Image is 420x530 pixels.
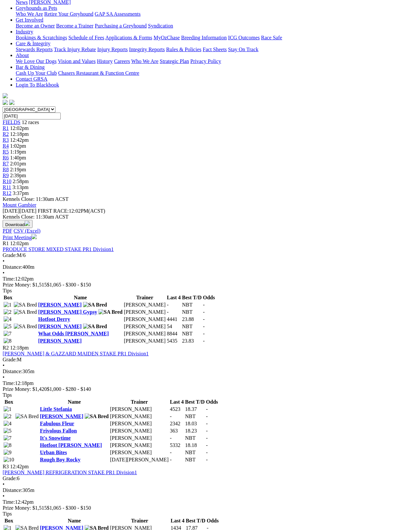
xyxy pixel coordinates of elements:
input: Select date [3,113,61,119]
th: Trainer [123,294,166,301]
span: Distance: [3,369,22,374]
td: NBT [185,435,205,441]
td: [PERSON_NAME] [123,330,166,337]
th: Last 4 [167,294,181,301]
a: R5 [3,149,9,155]
img: 9 [4,450,11,456]
span: Box [5,399,13,405]
a: We Love Our Dogs [16,58,56,64]
a: Syndication [148,23,173,29]
a: R2 [3,131,9,137]
div: 400m [3,264,417,270]
a: Careers [114,58,130,64]
span: • [3,481,5,487]
td: NBT [182,330,202,337]
div: Prize Money: $1,515 [3,282,417,288]
img: 1 [4,406,11,412]
td: 23.88 [182,316,202,323]
span: - [203,309,205,315]
span: Grade: [3,476,17,481]
span: FIRST RACE: [38,208,69,214]
th: Name [38,294,123,301]
span: Time: [3,499,15,505]
img: 7 [4,435,11,441]
td: [PERSON_NAME] [110,449,169,456]
th: Trainer [110,399,169,405]
span: • [3,374,5,380]
img: SA Bred [14,302,37,308]
td: NBT [185,456,205,463]
span: - [206,450,208,455]
span: - [206,457,208,462]
span: - [206,406,208,412]
span: 12:02pm [10,125,29,131]
a: History [97,58,113,64]
a: [PERSON_NAME] [40,413,83,419]
td: 4441 [167,316,181,323]
a: R8 [3,167,9,172]
span: Tips [3,392,12,398]
span: - [203,316,205,322]
a: Privacy Policy [190,58,221,64]
span: 1:40pm [10,155,26,160]
a: Stewards Reports [16,47,52,52]
td: - [170,435,184,441]
td: - [170,449,184,456]
span: 12:02pm [10,241,29,246]
img: SA Bred [98,309,122,315]
span: 1:19pm [10,149,26,155]
a: R4 [3,143,9,149]
span: 2:39pm [10,173,26,178]
img: 4 [4,421,11,427]
span: 3:13pm [12,184,29,190]
span: - [206,421,208,426]
span: [DATE] [3,208,20,214]
span: - [206,435,208,441]
a: R1 [3,125,9,131]
th: Best T/D [185,399,205,405]
div: M [3,357,417,363]
img: 10 [4,457,14,463]
span: R11 [3,184,11,190]
span: - [206,413,208,419]
span: $1,000 - $280 - $140 [47,386,91,392]
td: [PERSON_NAME] [123,338,166,344]
span: R3 [3,464,9,469]
span: Tips [3,511,12,517]
th: Odds [206,518,219,524]
td: NBT [185,413,205,420]
img: 4 [4,316,11,322]
td: [PERSON_NAME] [110,413,169,420]
a: PRODUCE STORE MIXED STAKE PR1 Division1 [3,246,114,252]
td: NBT [182,302,202,308]
div: Prize Money: $1,515 [3,505,417,511]
a: R9 [3,173,9,178]
img: 8 [4,442,11,448]
td: 5435 [167,338,181,344]
td: [PERSON_NAME] [110,406,169,413]
div: M/6 [3,252,417,258]
a: R3 [3,137,9,143]
a: Login To Blackbook [16,82,59,88]
span: 12:42pm [10,464,29,469]
img: SA Bred [83,302,107,308]
div: Get Involved [16,23,417,29]
td: [PERSON_NAME] [110,435,169,441]
a: [PERSON_NAME] Gypsy [38,309,97,315]
div: Care & Integrity [16,47,417,53]
img: printer.svg [31,234,37,239]
div: About [16,58,417,64]
span: - [203,338,205,344]
td: 23.83 [182,338,202,344]
span: 2:58pm [13,179,29,184]
span: FIELDS [3,119,20,125]
div: Industry [16,35,417,41]
td: [PERSON_NAME] [110,428,169,434]
span: $1,065 - $300 - $150 [47,505,91,511]
span: $1,065 - $300 - $150 [47,282,91,287]
td: NBT [182,323,202,330]
a: Urban Bites [40,450,67,455]
span: Box [5,518,13,523]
